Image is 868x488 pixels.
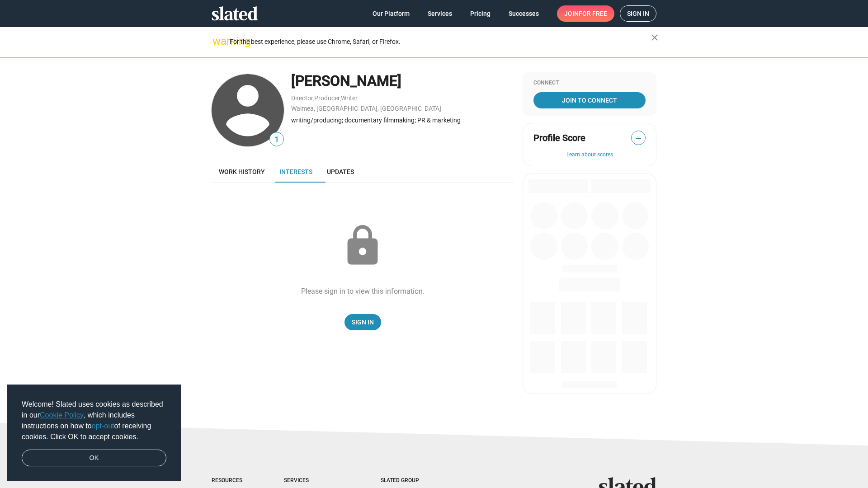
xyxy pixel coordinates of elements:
span: Sign in [627,6,649,21]
span: Successes [509,5,539,22]
div: [PERSON_NAME] [291,71,514,91]
span: — [632,132,645,144]
a: Cookie Policy [40,411,84,419]
div: cookieconsent [7,385,181,481]
a: Waimea, [GEOGRAPHIC_DATA], [GEOGRAPHIC_DATA] [291,105,441,112]
a: Services [420,5,459,22]
a: Sign in [620,5,656,22]
div: For the best experience, please use Chrome, Safari, or Firefox. [230,36,651,48]
a: Updates [320,161,361,183]
mat-icon: lock [340,223,385,268]
a: Producer [314,94,340,102]
span: Interests [279,168,312,175]
span: , [340,96,341,101]
span: Our Platform [373,5,410,22]
div: Connect [533,80,646,87]
a: opt-out [92,422,114,430]
span: Updates [327,168,354,175]
span: Pricing [470,5,491,22]
span: , [313,96,314,101]
div: Slated Group [381,477,442,484]
span: Welcome! Slated uses cookies as described in our , which includes instructions on how to of recei... [22,399,166,442]
a: dismiss cookie message [22,450,166,467]
mat-icon: warning [212,36,223,47]
span: Join To Connect [535,92,644,108]
span: for free [579,5,607,22]
span: Profile Score [533,132,585,144]
a: Writer [341,94,358,102]
a: Director [291,94,313,102]
a: Sign In [344,314,381,330]
span: Work history [219,168,265,175]
mat-icon: close [649,32,660,43]
a: Our Platform [365,5,417,22]
span: 1 [270,134,283,146]
div: writing/producing; documentary filmmaking; PR & marketing [291,116,514,125]
a: Interests [272,161,320,183]
a: Work history [212,161,272,183]
span: Services [428,5,452,22]
div: Services [284,477,344,484]
div: Resources [212,477,248,484]
div: Please sign in to view this information. [301,286,425,296]
a: Join To Connect [533,92,646,108]
a: Successes [501,5,546,22]
span: Join [564,5,607,22]
button: Learn about scores [533,151,646,159]
a: Pricing [463,5,498,22]
span: Sign In [352,314,374,330]
a: Joinfor free [557,5,614,22]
